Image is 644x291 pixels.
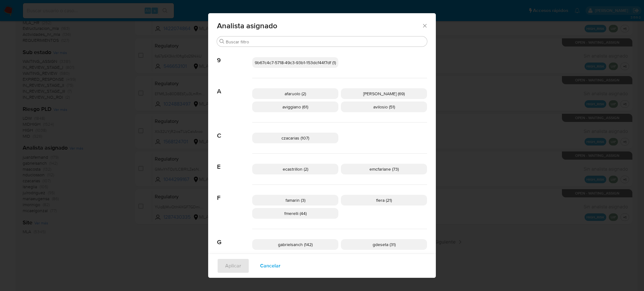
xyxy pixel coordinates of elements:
[252,195,338,206] div: famarin (3)
[252,208,338,219] div: fmerelli (44)
[252,102,338,112] div: aviggiano (61)
[369,166,399,172] span: emcfarlane (73)
[284,210,307,217] span: fmerelli (44)
[373,104,395,110] span: avilosio (51)
[286,197,305,203] span: famarin (3)
[422,23,427,28] button: Cerrar
[363,91,405,97] span: [PERSON_NAME] (69)
[341,102,427,112] div: avilosio (51)
[285,91,306,97] span: afaruolo (2)
[252,239,338,250] div: gabrielsanch (142)
[376,197,392,203] span: flera (21)
[341,239,427,250] div: gdeseta (31)
[217,185,252,202] span: F
[219,39,225,44] button: Buscar
[341,195,427,206] div: flera (21)
[278,241,313,248] span: gabrielsanch (142)
[252,88,338,99] div: afaruolo (2)
[281,135,309,141] span: czacarias (107)
[373,241,396,248] span: gdeseta (31)
[217,123,252,140] span: C
[260,259,280,273] span: Cancelar
[255,59,336,66] span: 9b67c4c7-5718-49c3-93b1-153dcf44f7df (1)
[252,258,289,273] button: Cancelar
[252,164,338,174] div: ecastrillon (2)
[283,166,308,172] span: ecastrillon (2)
[252,57,338,68] div: 9b67c4c7-5718-49c3-93b1-153dcf44f7df (1)
[282,104,308,110] span: aviggiano (61)
[341,88,427,99] div: [PERSON_NAME] (69)
[226,39,425,45] input: Buscar filtro
[217,47,252,64] span: 9
[217,78,252,95] span: A
[341,164,427,174] div: emcfarlane (73)
[217,22,422,30] span: Analista asignado
[252,133,338,143] div: czacarias (107)
[217,229,252,246] span: G
[217,154,252,171] span: E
